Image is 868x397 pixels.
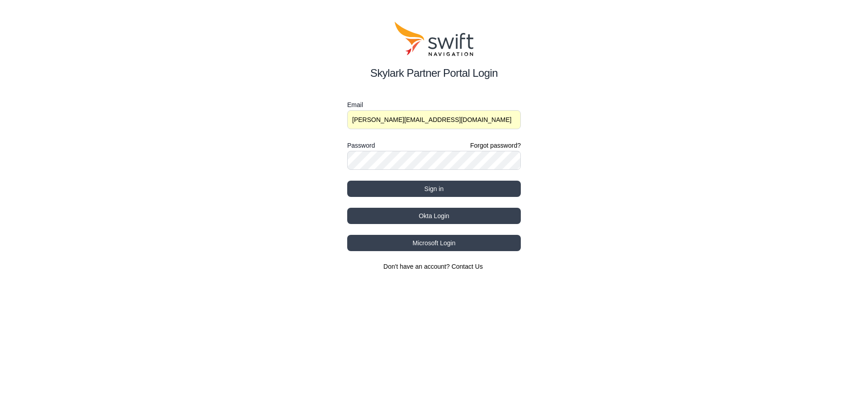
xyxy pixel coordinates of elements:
h2: Skylark Partner Portal Login [347,65,521,81]
label: Email [347,99,521,110]
label: Password [347,140,375,151]
button: Sign in [347,181,521,197]
a: Forgot password? [470,141,521,150]
button: Okta Login [347,208,521,224]
section: Don't have an account? [347,262,521,271]
button: Microsoft Login [347,235,521,251]
a: Contact Us [452,263,483,270]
